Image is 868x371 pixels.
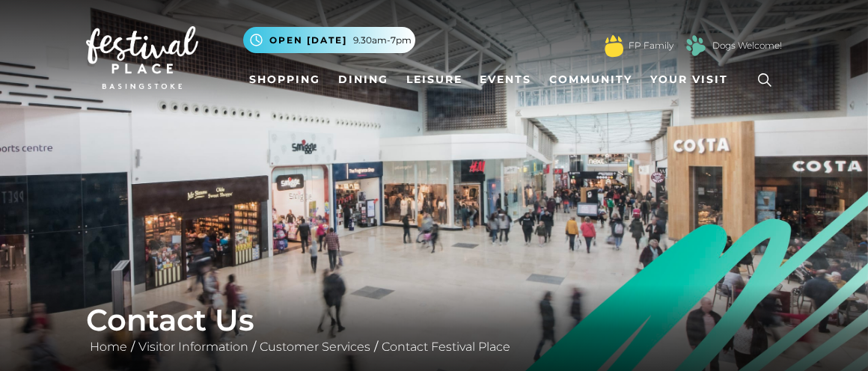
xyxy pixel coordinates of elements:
a: Contact Festival Place [378,340,514,354]
h1: Contact Us [86,302,782,338]
a: Dogs Welcome! [712,39,782,52]
a: Your Visit [644,66,742,93]
button: Open [DATE] 9.30am-7pm [243,27,415,53]
a: FP Family [629,39,673,52]
a: Events [474,66,537,93]
a: Visitor Information [135,340,252,354]
span: 9.30am-7pm [353,34,412,47]
a: Home [86,340,131,354]
a: Community [543,66,638,93]
a: Leisure [400,66,468,93]
span: Your Visit [650,72,728,88]
span: Open [DATE] [269,34,347,47]
div: / / / [75,302,793,356]
a: Shopping [243,66,326,93]
a: Dining [332,66,394,93]
a: Customer Services [256,340,374,354]
img: Festival Place Logo [86,26,198,89]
